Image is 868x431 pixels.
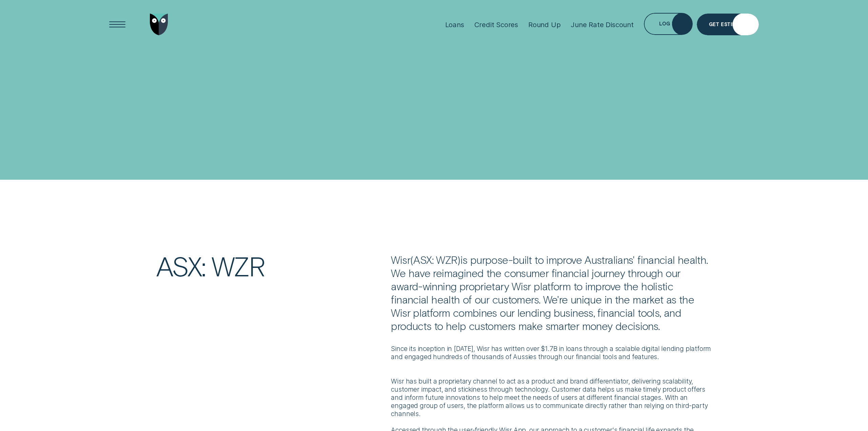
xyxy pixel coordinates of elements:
a: Get Estimate [697,14,759,36]
div: Round Up [528,20,560,29]
p: Wisr ASX: WZR is purpose-built to improve Australians' financial health. We have reimagined the c... [391,253,712,332]
div: Loans [445,20,464,29]
div: Credit Scores [474,20,518,29]
h2: ASX: WZR [152,253,387,279]
button: Log in [644,13,693,35]
button: Open Menu [106,14,129,36]
p: Since its inception in [DATE], Wisr has written over $1.7B in loans through a scalable digital le... [391,345,712,361]
span: ( [410,253,413,266]
span: ) [457,253,460,266]
div: June Rate Discount [571,20,633,29]
h1: Shareholders [109,96,420,130]
p: Wisr has built a proprietary channel to act as a product and brand differentiator, delivering sca... [391,369,712,418]
img: Wisr [150,14,168,36]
